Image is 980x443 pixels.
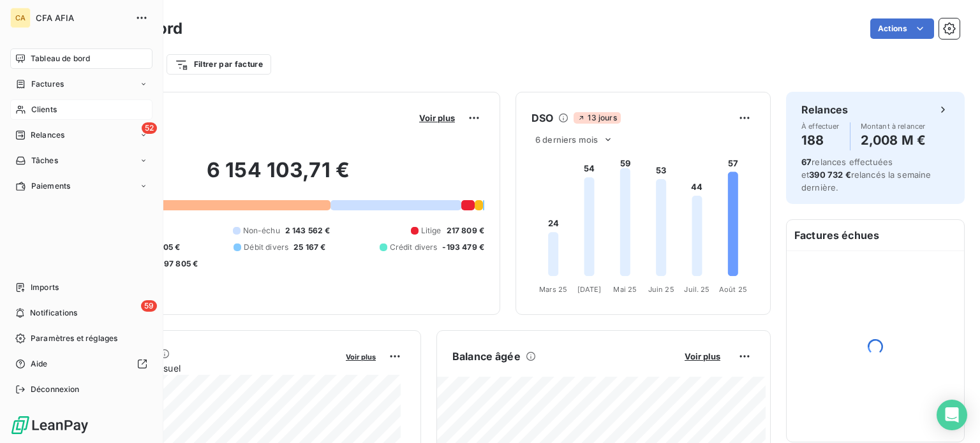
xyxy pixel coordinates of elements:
tspan: Août 25 [719,285,747,294]
span: 67 [801,157,812,167]
span: Voir plus [346,352,376,361]
span: Non-échu [243,225,280,236]
span: Litige [421,225,442,236]
h6: DSO [531,110,553,126]
span: Imports [31,282,59,293]
img: Logo LeanPay [10,415,89,435]
span: Voir plus [685,351,720,361]
span: 6 derniers mois [535,134,598,145]
a: Tableau de bord [10,48,152,69]
h4: 188 [801,130,840,150]
span: 52 [142,122,157,134]
span: -97 805 € [160,258,198,270]
button: Actions [870,18,934,39]
tspan: Juil. 25 [684,285,709,294]
span: Factures [31,78,64,90]
a: Paramètres et réglages [10,328,152,349]
button: Voir plus [415,112,459,124]
span: Débit divers [244,242,288,253]
a: Imports [10,277,152,298]
span: 2 143 562 € [285,225,330,236]
span: Tableau de bord [31,53,90,64]
span: Montant à relancer [861,122,926,130]
span: Paiements [31,180,70,192]
h6: Balance âgée [452,349,521,364]
a: Tâches [10,150,152,171]
span: Chiffre d'affaires mensuel [72,361,337,375]
tspan: Juin 25 [648,285,674,294]
h6: Relances [801,102,848,117]
a: Paiements [10,176,152,196]
span: À effectuer [801,122,840,130]
a: Aide [10,354,152,374]
button: Voir plus [681,351,724,362]
div: CA [10,8,31,28]
a: Factures [10,74,152,94]
span: Notifications [30,307,77,319]
span: 25 167 € [293,242,325,253]
h6: Factures échues [787,220,964,251]
span: -193 479 € [442,242,484,253]
h4: 2,008 M € [861,130,926,150]
span: 59 [141,300,157,312]
span: 390 732 € [809,170,850,180]
span: Aide [31,358,48,370]
tspan: Mai 25 [613,285,637,294]
tspan: Mars 25 [539,285,567,294]
span: CFA AFIA [36,13,128,23]
span: Tâches [31,155,58,166]
h2: 6 154 103,71 € [72,157,484,196]
div: Open Intercom Messenger [937,400,967,430]
span: Paramètres et réglages [31,333,117,344]
span: relances effectuées et relancés la semaine dernière. [801,157,932,192]
span: 217 809 € [447,225,484,236]
button: Filtrer par facture [167,54,271,75]
span: Crédit divers [390,242,438,253]
span: Voir plus [419,113,455,123]
span: Clients [31,104,57,115]
button: Voir plus [342,351,380,362]
span: Relances [31,129,64,141]
span: Déconnexion [31,384,80,395]
a: 52Relances [10,125,152,145]
tspan: [DATE] [577,285,602,294]
span: 13 jours [574,112,620,124]
a: Clients [10,99,152,120]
